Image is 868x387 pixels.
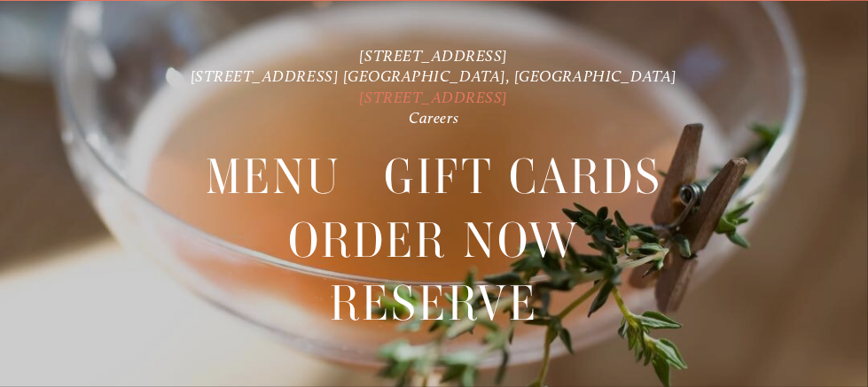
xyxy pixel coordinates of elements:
[330,272,538,334] a: Reserve
[385,145,663,208] span: Gift Cards
[288,209,580,271] a: Order Now
[330,272,538,335] span: Reserve
[206,145,341,207] a: Menu
[360,88,509,106] a: [STREET_ADDRESS]
[288,209,580,272] span: Order Now
[385,145,663,207] a: Gift Cards
[206,145,341,208] span: Menu
[410,108,459,127] a: Careers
